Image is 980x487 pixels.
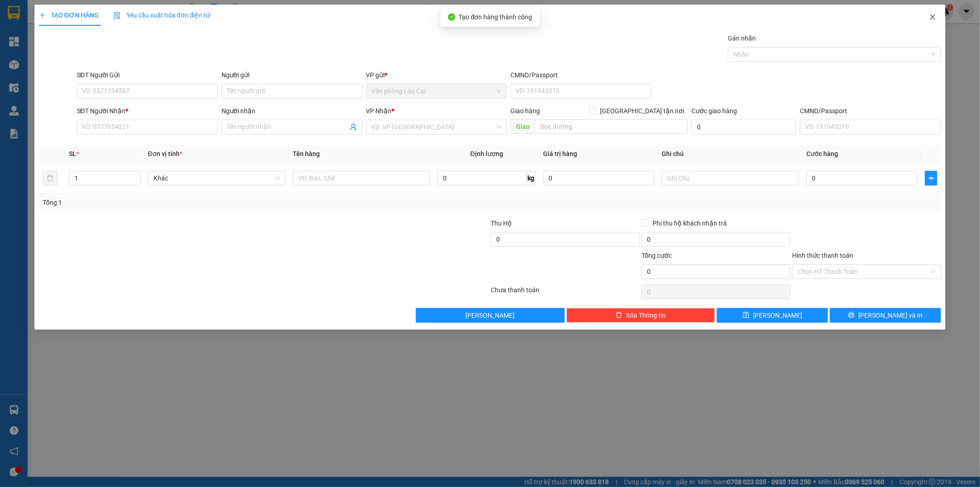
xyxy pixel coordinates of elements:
button: save[PERSON_NAME] [717,308,828,323]
span: [PERSON_NAME] [753,310,802,320]
span: Giao [510,119,535,134]
label: Cước giao hàng [691,107,737,115]
span: VP Nhận [366,107,392,115]
div: SĐT Người Gửi [77,70,218,80]
input: Dọc đường [535,119,688,134]
label: Gán nhãn [728,35,756,42]
span: Tổng cước [641,252,672,259]
span: Xóa Thông tin [626,310,666,320]
span: [PERSON_NAME] và In [858,310,923,320]
span: save [743,312,749,319]
div: Người gửi [221,70,363,80]
span: user-add [350,123,357,131]
div: VP gửi [366,70,507,80]
span: Phí thu hộ khách nhận trả [649,218,731,228]
span: SL [69,150,76,157]
button: Close [920,5,946,30]
div: CMND/Passport [800,106,941,116]
span: [PERSON_NAME] [465,310,515,320]
button: [PERSON_NAME] [416,308,565,323]
div: Chưa thanh toán [490,285,641,301]
div: CMND/Passport [510,70,651,80]
input: Ghi Chú [662,171,799,186]
span: kg [527,171,536,186]
button: printer[PERSON_NAME] và In [830,308,941,323]
button: deleteXóa Thông tin [566,308,715,323]
span: TẠO ĐƠN HÀNG [39,12,99,19]
span: delete [616,312,622,319]
span: check-circle [448,13,455,21]
span: Cước hàng [806,150,838,157]
span: Khác [153,171,280,185]
span: Giao hàng [510,107,540,115]
span: Đơn vị tính [148,150,182,157]
span: close [929,13,936,21]
span: plus [925,174,937,182]
label: Hình thức thanh toán [792,252,853,259]
span: Yêu cầu xuất hóa đơn điện tử [113,12,210,19]
div: Người nhận [221,106,363,116]
div: SĐT Người Nhận [77,106,218,116]
button: plus [925,171,937,186]
input: Cước giao hàng [691,120,796,134]
span: [GEOGRAPHIC_DATA] tận nơi [596,106,688,116]
span: Văn phòng Lào Cai [372,84,502,98]
span: Thu Hộ [491,220,512,227]
th: Ghi chú [658,145,803,163]
img: icon [113,12,121,19]
div: Tổng: 1 [43,197,378,208]
span: Định lượng [470,150,503,157]
span: plus [39,12,45,18]
span: printer [848,312,855,319]
span: Tạo đơn hàng thành công [459,13,532,21]
input: 0 [543,171,654,186]
input: VD: Bàn, Ghế [293,171,430,186]
button: delete [43,171,57,186]
span: Giá trị hàng [543,150,577,157]
span: Tên hàng [293,150,320,157]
